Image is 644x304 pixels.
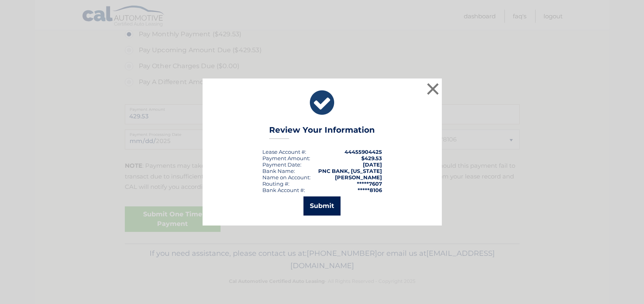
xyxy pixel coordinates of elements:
h3: Review Your Information [269,125,375,139]
strong: [PERSON_NAME] [335,174,382,180]
div: Payment Amount: [262,155,310,161]
div: Bank Account #: [262,187,305,193]
span: Payment Date [262,161,300,168]
div: Bank Name: [262,168,295,174]
span: $429.53 [361,155,382,161]
strong: PNC BANK, [US_STATE] [318,168,382,174]
div: : [262,161,301,168]
div: Name on Account: [262,174,311,180]
button: Submit [303,196,341,216]
span: [DATE] [363,161,382,168]
button: × [425,81,441,97]
div: Lease Account #: [262,149,306,155]
strong: 44455904425 [345,149,382,155]
div: Routing #: [262,180,290,187]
